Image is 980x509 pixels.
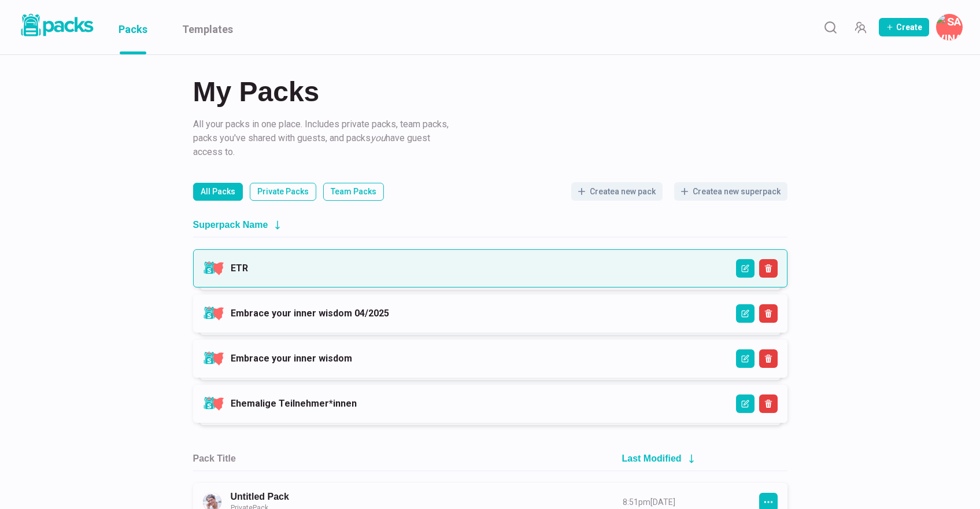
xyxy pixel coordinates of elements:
button: Edit [736,259,755,278]
button: Createa new superpack [674,182,787,201]
button: Createa new pack [571,182,663,201]
button: Edit [736,304,755,323]
button: Delete Superpack [759,349,778,368]
p: Private Packs [257,186,309,198]
button: Search [819,16,842,39]
h2: Last Modified [622,453,682,464]
button: Delete Superpack [759,394,778,413]
button: Delete Superpack [759,304,778,323]
p: All Packs [201,186,235,198]
button: Create Pack [879,18,929,36]
button: Savina Tilmann [936,14,963,40]
h2: Superpack Name [193,219,268,230]
button: Edit [736,349,755,368]
img: Packs logo [17,12,95,39]
h2: My Packs [193,78,787,106]
button: Edit [736,394,755,413]
button: Manage Team Invites [849,16,872,39]
button: Delete Superpack [759,259,778,278]
p: Team Packs [331,186,376,198]
i: you [371,132,386,143]
h2: Pack Title [193,453,236,464]
p: All your packs in one place. Includes private packs, team packs, packs you've shared with guests,... [193,117,453,159]
a: Packs logo [17,12,95,43]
